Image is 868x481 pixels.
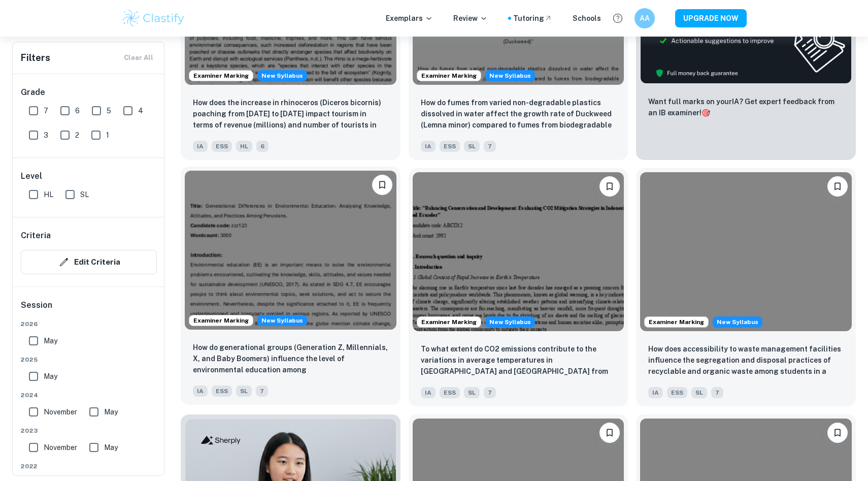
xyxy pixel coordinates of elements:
[609,10,626,27] button: Help and Feedback
[236,386,252,397] span: SL
[440,387,460,398] span: ESS
[21,355,157,364] span: 2025
[417,317,481,327] span: Examiner Marking
[21,250,157,274] button: Edit Criteria
[513,13,552,24] a: Tutoring
[256,386,268,397] span: 7
[453,13,488,24] p: Review
[75,130,79,141] span: 2
[827,423,848,443] button: Bookmark
[193,342,388,376] p: How do generational groups (Generation Z, Millennials, X, and Baby Boomers) influence the level o...
[21,230,51,242] h6: Criteria
[44,105,48,116] span: 7
[121,8,186,28] img: Clastify logo
[648,343,844,378] p: How does accessibility to waste management facilities influence the segregation and disposal prac...
[484,387,496,398] span: 7
[21,299,157,319] h6: Session
[181,168,400,406] a: Examiner MarkingStarting from the May 2026 session, the ESS IA requirements have changed. We crea...
[189,71,253,80] span: Examiner Marking
[257,70,307,81] div: Starting from the May 2026 session, the ESS IA requirements have changed. We created this exempla...
[691,387,707,398] span: SL
[573,13,601,24] a: Schools
[21,86,157,99] h6: Grade
[256,141,269,152] span: 6
[80,189,89,200] span: SL
[386,13,433,24] p: Exemplars
[189,316,253,325] span: Examiner Marking
[21,462,157,471] span: 2022
[257,315,307,326] span: New Syllabus
[21,391,157,400] span: 2024
[485,70,535,81] span: New Syllabus
[44,189,53,200] span: HL
[193,386,208,397] span: IA
[104,406,118,418] span: May
[257,315,307,326] div: Starting from the May 2026 session, the ESS IA requirements have changed. We created this exempla...
[421,141,436,152] span: IA
[44,406,77,418] span: November
[713,316,762,328] div: Starting from the May 2026 session, the ESS IA requirements have changed. We created this exempla...
[413,172,624,331] img: ESS IA example thumbnail: To what extent do CO2 emissions contribu
[193,97,388,132] p: How does the increase in rhinoceros (Diceros bicornis) poaching from 2011 to 2021 impact tourism ...
[421,343,616,378] p: To what extent do CO2 emissions contribute to the variations in average temperatures in Indonesia...
[104,442,118,453] span: May
[185,171,396,329] img: ESS IA example thumbnail: How do generational groups (Generation Z
[417,71,481,80] span: Examiner Marking
[372,175,392,195] button: Bookmark
[827,176,848,197] button: Bookmark
[106,130,109,141] span: 1
[485,316,535,328] div: Starting from the May 2026 session, the ESS IA requirements have changed. We created this exempla...
[636,168,856,406] a: Examiner MarkingStarting from the May 2026 session, the ESS IA requirements have changed. We crea...
[21,426,157,435] span: 2023
[639,13,651,24] h6: AA
[440,141,460,152] span: ESS
[21,319,157,329] span: 2026
[138,105,143,116] span: 4
[713,316,762,328] span: New Syllabus
[257,70,307,81] span: New Syllabus
[484,141,496,152] span: 7
[640,172,852,331] img: ESS IA example thumbnail: How does accessibility to waste manageme
[485,316,535,328] span: New Syllabus
[464,141,480,152] span: SL
[635,8,655,28] button: AA
[236,141,252,152] span: HL
[702,109,710,117] span: 🎯
[675,9,747,27] button: UPGRADE NOW
[44,442,77,453] span: November
[107,105,111,116] span: 5
[599,423,620,443] button: Bookmark
[648,96,844,118] p: Want full marks on your IA ? Get expert feedback from an IB examiner!
[21,170,157,182] h6: Level
[485,70,535,81] div: Starting from the May 2026 session, the ESS IA requirements have changed. We created this exempla...
[212,141,232,152] span: ESS
[648,387,663,398] span: IA
[711,387,723,398] span: 7
[421,97,616,132] p: How do fumes from varied non-degradable plastics dissolved in water affect the growth rate of Duc...
[409,168,628,406] a: Examiner MarkingStarting from the May 2026 session, the ESS IA requirements have changed. We crea...
[44,130,48,141] span: 3
[21,51,50,65] h6: Filters
[75,105,80,116] span: 6
[667,387,687,398] span: ESS
[599,176,620,197] button: Bookmark
[193,141,208,152] span: IA
[645,317,708,327] span: Examiner Marking
[44,371,57,382] span: May
[212,386,232,397] span: ESS
[44,335,57,346] span: May
[464,387,480,398] span: SL
[421,387,436,398] span: IA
